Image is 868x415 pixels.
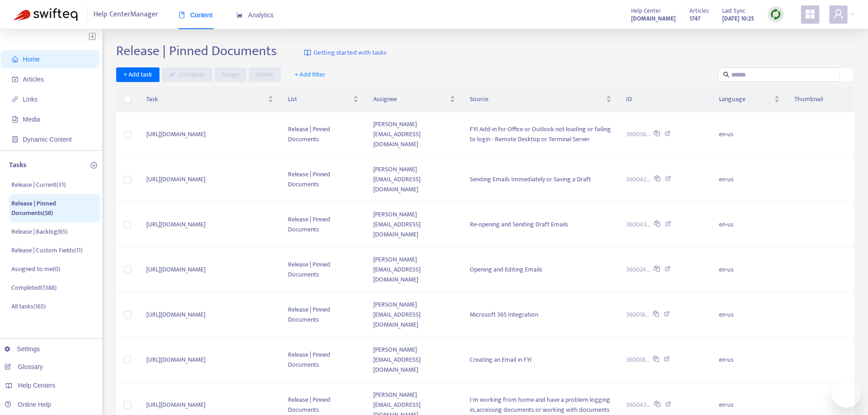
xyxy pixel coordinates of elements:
p: Release | Current ( 31 ) [11,180,66,190]
p: Release | Backlog ( 65 ) [11,227,67,236]
strong: [DOMAIN_NAME] [631,14,676,24]
span: Assignee [373,94,448,104]
span: 360024... [626,265,650,275]
span: file-image [12,116,18,123]
span: + Add filter [294,69,326,80]
span: 360018... [626,310,649,320]
p: Tasks [9,160,26,171]
p: Release | Custom Fields ( 11 ) [11,246,82,255]
span: FYI Add-in for Office or Outlook not loading or failing to login - Remote Desktop or Terminal Server [470,124,611,144]
td: en-us [712,292,787,338]
td: Release | Pinned Documents [281,247,366,292]
span: 360056... [626,129,650,139]
span: search [723,72,729,78]
a: Settings [5,345,40,353]
td: [PERSON_NAME][EMAIL_ADDRESS][DOMAIN_NAME] [366,247,462,292]
span: + Add task [123,70,152,80]
span: Help Center Manager [93,6,158,23]
td: en-us [712,112,787,157]
span: List [288,94,351,104]
span: Last Sync [722,6,745,16]
button: Complete [162,67,212,82]
span: Language [719,94,772,104]
span: book [179,12,185,18]
span: Links [23,96,38,103]
td: [PERSON_NAME][EMAIL_ADDRESS][DOMAIN_NAME] [366,292,462,338]
th: Source [462,87,619,112]
span: user [833,9,844,20]
a: [DOMAIN_NAME] [631,13,676,24]
p: All tasks ( 165 ) [11,302,46,311]
th: List [281,87,366,112]
span: Sending Emails Immediately or Saving a Draft [470,174,591,184]
td: [PERSON_NAME][EMAIL_ADDRESS][DOMAIN_NAME] [366,157,462,202]
td: [URL][DOMAIN_NAME] [139,202,281,247]
p: Completed ( 1388 ) [11,283,56,292]
button: + Add task [116,67,159,82]
span: Home [23,56,40,63]
span: Getting started with tasks [313,48,386,58]
span: Content [179,11,213,19]
td: [PERSON_NAME][EMAIL_ADDRESS][DOMAIN_NAME] [366,112,462,157]
span: Articles [689,6,709,16]
button: + Add filter [288,67,333,82]
span: 360018... [626,355,649,365]
strong: [DATE] 10:25 [722,14,754,24]
iframe: Button to launch messaging window [832,379,861,408]
span: Articles [23,76,44,83]
span: Media [23,116,40,123]
td: [URL][DOMAIN_NAME] [139,292,281,338]
td: [URL][DOMAIN_NAME] [139,338,281,383]
strong: 1747 [689,14,700,24]
span: home [12,56,18,62]
td: [PERSON_NAME][EMAIL_ADDRESS][DOMAIN_NAME] [366,338,462,383]
td: Release | Pinned Documents [281,292,366,338]
span: Dynamic Content [23,136,72,143]
img: Swifteq [14,8,77,21]
a: Online Help [5,401,51,408]
span: Task [146,94,267,104]
img: sync.dc5367851b00ba804db3.png [770,9,781,20]
span: Analytics [236,11,274,19]
td: [PERSON_NAME][EMAIL_ADDRESS][DOMAIN_NAME] [366,202,462,247]
span: account-book [12,76,18,82]
span: Creating an Email in FYI [470,354,532,365]
td: Release | Pinned Documents [281,202,366,247]
td: [URL][DOMAIN_NAME] [139,247,281,292]
td: Release | Pinned Documents [281,112,366,157]
td: en-us [712,157,787,202]
a: Getting started with tasks [304,43,386,63]
span: Microsoft 365 Integration [470,309,538,320]
span: 360042... [626,174,651,184]
span: 360043... [626,400,651,410]
p: Release | Pinned Documents ( 58 ) [11,199,98,218]
span: plus-circle [91,162,97,169]
span: Help Centers [18,382,56,389]
span: 360043... [626,220,651,230]
span: area-chart [236,12,243,18]
td: en-us [712,338,787,383]
td: en-us [712,202,787,247]
span: Help Center [631,6,661,16]
img: image-link [304,49,311,56]
span: appstore [805,9,816,20]
span: link [12,96,18,102]
span: Re-opening and Sending Draft Emails [470,219,568,230]
td: [URL][DOMAIN_NAME] [139,157,281,202]
button: Assign [215,67,247,82]
span: Source [470,94,604,104]
td: en-us [712,247,787,292]
span: Opening and Editing Emails [470,264,542,275]
th: Language [712,87,787,112]
button: Delete [249,67,281,82]
th: Task [139,87,281,112]
p: Assigned to me ( 0 ) [11,264,60,274]
td: [URL][DOMAIN_NAME] [139,112,281,157]
span: I'm working from home and have a problem logging in, accessing documents or working with documents [470,395,610,415]
th: Assignee [366,87,462,112]
th: Thumbnail [787,87,854,112]
th: ID [619,87,712,112]
a: Glossary [5,363,43,370]
td: Release | Pinned Documents [281,157,366,202]
span: container [12,136,18,143]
